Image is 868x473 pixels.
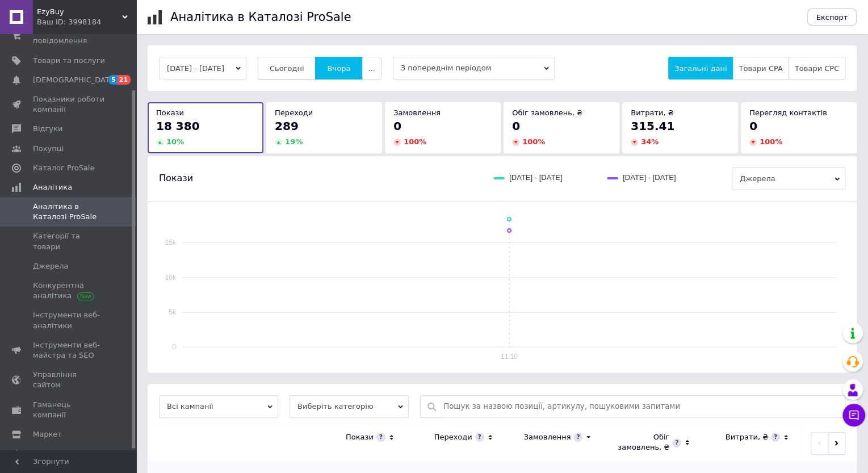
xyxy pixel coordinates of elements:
[631,108,674,117] span: Витрати, ₴
[33,144,64,154] span: Покупці
[816,13,848,22] span: Експорт
[118,75,131,85] span: 21
[674,64,727,73] span: Загальні дані
[37,7,122,17] span: EzyBuy
[172,343,176,351] text: 0
[789,57,845,79] button: Товари CPC
[166,137,184,146] span: 10 %
[795,64,839,73] span: Товари CPC
[285,137,303,146] span: 19 %
[108,75,118,85] span: 5
[33,400,105,420] span: Гаманець компанії
[169,308,177,316] text: 5k
[33,182,72,192] span: Аналітика
[33,340,105,361] span: Інструменти веб-майстра та SEO
[362,57,381,79] button: ...
[641,137,659,146] span: 34 %
[159,172,193,185] span: Покази
[33,202,105,222] span: Аналітика в Каталозі ProSale
[512,108,582,117] span: Обіг замовлень, ₴
[739,64,782,73] span: Товари CPA
[725,432,768,442] div: Витрати, ₴
[842,404,865,426] button: Чат з покупцем
[631,119,674,133] span: 315.41
[165,238,177,246] text: 15k
[33,163,94,173] span: Каталог ProSale
[170,10,351,24] h1: Аналітика в Каталозі ProSale
[33,370,105,390] span: Управління сайтом
[368,64,375,73] span: ...
[501,353,518,361] text: 11.10
[393,108,441,117] span: Замовлення
[33,429,62,439] span: Маркет
[33,231,105,252] span: Категорії та товари
[668,57,733,79] button: Загальні дані
[327,64,350,73] span: Вчора
[404,137,426,146] span: 100 %
[807,9,857,26] button: Експорт
[33,281,105,301] span: Конкурентна аналітика
[614,432,669,453] div: Обіг замовлень, ₴
[159,395,278,418] span: Всі кампанії
[275,119,299,133] span: 289
[522,137,545,146] span: 100 %
[443,396,839,417] input: Пошук за назвою позиції, артикулу, пошуковими запитами
[732,168,845,190] span: Джерела
[512,119,520,133] span: 0
[732,57,789,79] button: Товари CPA
[33,449,91,459] span: Налаштування
[33,124,62,134] span: Відгуки
[33,261,68,271] span: Джерела
[749,119,757,133] span: 0
[393,57,555,79] span: З попереднім періодом
[760,137,782,146] span: 100 %
[33,94,105,115] span: Показники роботи компанії
[290,395,409,418] span: Виберіть категорію
[275,108,313,117] span: Переходи
[434,432,472,442] div: Переходи
[33,75,117,85] span: [DEMOGRAPHIC_DATA]
[156,119,200,133] span: 18 380
[33,26,105,46] span: Замовлення та повідомлення
[165,274,177,282] text: 10k
[346,432,374,442] div: Покази
[33,56,105,66] span: Товари та послуги
[37,17,136,27] div: Ваш ID: 3998184
[33,310,105,330] span: Інструменти веб-аналітики
[258,57,316,79] button: Сьогодні
[156,108,184,117] span: Покази
[749,108,827,117] span: Перегляд контактів
[270,64,304,73] span: Сьогодні
[393,119,401,133] span: 0
[159,57,246,79] button: [DATE] - [DATE]
[315,57,362,79] button: Вчора
[524,432,571,442] div: Замовлення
